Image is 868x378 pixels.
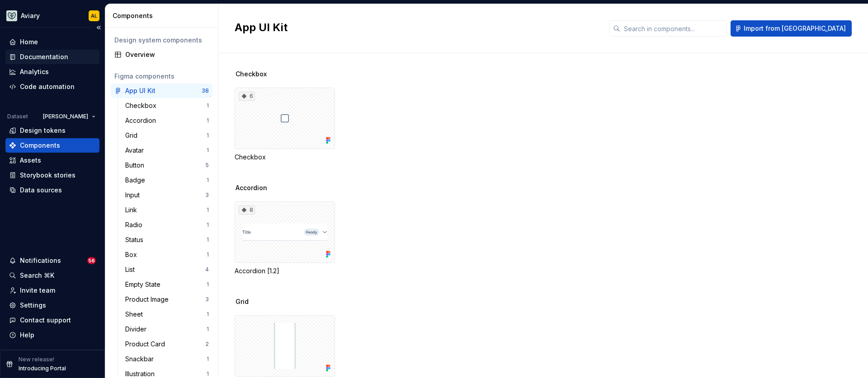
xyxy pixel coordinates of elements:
div: Snackbar [125,355,157,364]
div: 38 [202,87,209,94]
button: [PERSON_NAME] [39,110,99,123]
a: Analytics [5,65,99,79]
div: Box [125,250,141,259]
span: 56 [87,257,96,264]
a: Home [5,35,99,49]
a: Checkbox1 [122,98,212,113]
a: Sheet1 [122,307,212,322]
span: Import from [GEOGRAPHIC_DATA] [744,24,846,33]
button: Help [5,328,99,342]
div: 1 [207,221,209,229]
img: 256e2c79-9abd-4d59-8978-03feab5a3943.png [6,10,17,21]
div: Badge [125,176,149,185]
div: 1 [207,355,209,363]
div: Overview [125,50,209,59]
div: 1 [207,281,209,288]
div: Code automation [20,82,75,91]
span: Grid [236,297,249,306]
a: Overview [111,47,212,62]
div: Design tokens [20,126,66,135]
div: Documentation [20,52,68,61]
div: 4 [205,266,209,273]
a: Snackbar1 [122,352,212,366]
div: 1 [207,236,209,243]
button: Search ⌘K [5,268,99,283]
a: Radio1 [122,218,212,232]
div: Assets [20,156,41,165]
div: Storybook stories [20,171,75,180]
div: Contact support [20,316,71,325]
a: Status1 [122,233,212,247]
a: Grid1 [122,128,212,143]
div: Aviary [21,11,40,20]
div: Sheet [125,310,146,319]
div: App UI Kit [125,86,156,95]
div: Design system components [114,36,209,45]
div: Product Image [125,295,172,304]
div: Link [125,205,141,215]
a: App UI Kit38 [111,84,212,98]
div: Notifications [20,256,61,265]
button: Notifications56 [5,253,99,268]
div: Dataset [7,113,28,120]
div: Product Card [125,340,169,349]
div: Help [20,331,34,340]
a: Data sources [5,183,99,197]
div: Accordion [125,116,160,125]
div: Status [125,235,147,244]
a: Components [5,138,99,153]
input: Search in components... [620,20,727,37]
a: Documentation [5,50,99,64]
div: List [125,265,138,274]
div: 3 [205,191,209,199]
div: 1 [207,177,209,184]
div: 1 [207,251,209,258]
div: Components [20,141,60,150]
div: Input [125,191,143,200]
div: 1 [207,117,209,124]
div: 5 [205,162,209,169]
a: Assets [5,153,99,168]
div: Checkbox [235,153,335,162]
h2: App UI Kit [235,20,599,35]
a: Product Image3 [122,292,212,307]
p: Introducing Portal [19,365,66,372]
a: Box1 [122,247,212,262]
div: Search ⌘K [20,271,54,280]
div: 6Checkbox [235,88,335,162]
div: 1 [207,326,209,333]
div: Accordion [1.2] [235,266,335,275]
div: 1 [207,147,209,154]
div: 2 [205,341,209,348]
a: Code automation [5,79,99,94]
div: Data sources [20,186,62,195]
a: Accordion1 [122,113,212,128]
a: List4 [122,262,212,277]
div: Figma components [114,72,209,81]
button: Contact support [5,313,99,327]
div: Analytics [20,67,49,76]
div: Components [113,11,214,20]
div: 6 [239,92,255,101]
div: 1 [207,132,209,139]
div: 8 [239,205,255,215]
a: Badge1 [122,173,212,187]
div: 1 [207,311,209,318]
div: Settings [20,301,46,310]
div: Button [125,161,148,170]
button: AviaryAL [2,6,103,25]
a: Link1 [122,203,212,217]
div: Invite team [20,286,55,295]
a: Divider1 [122,322,212,336]
a: Invite team [5,283,99,298]
a: Product Card2 [122,337,212,351]
a: Input3 [122,188,212,202]
span: Accordion [236,183,267,192]
a: Storybook stories [5,168,99,182]
a: Button5 [122,158,212,173]
div: 3 [205,296,209,303]
div: Avatar [125,146,147,155]
div: Home [20,37,38,47]
div: Radio [125,220,146,229]
div: 1 [207,206,209,214]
